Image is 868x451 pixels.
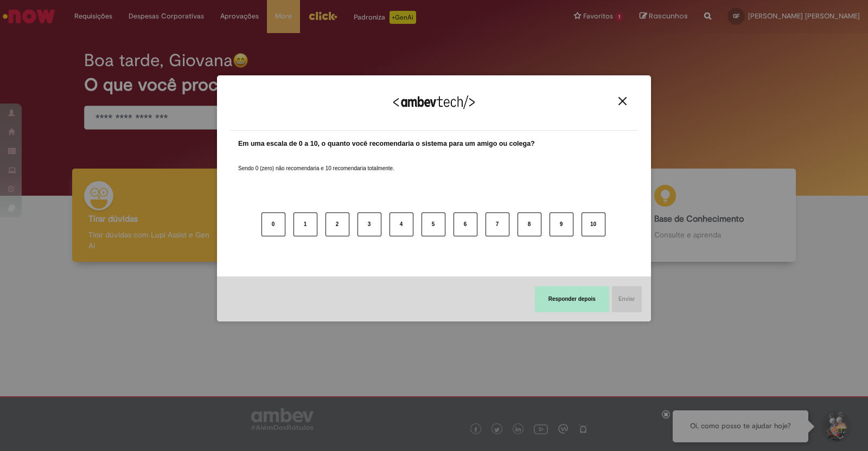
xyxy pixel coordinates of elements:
[550,212,573,236] button: 9
[582,212,605,236] button: 10
[238,139,535,149] label: Em uma escala de 0 a 10, o quanto você recomendaria o sistema para um amigo ou colega?
[486,212,509,236] button: 7
[238,152,394,172] label: Sendo 0 (zero) não recomendaria e 10 recomendaria totalmente.
[518,212,541,236] button: 8
[261,212,285,236] button: 0
[618,97,627,105] img: Close
[325,212,349,236] button: 2
[393,95,475,109] img: Logo Ambevtech
[358,212,381,236] button: 3
[293,212,317,236] button: 1
[454,212,477,236] button: 6
[615,96,630,106] button: Close
[390,212,413,236] button: 4
[422,212,445,236] button: 5
[535,286,609,312] button: Responder depois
